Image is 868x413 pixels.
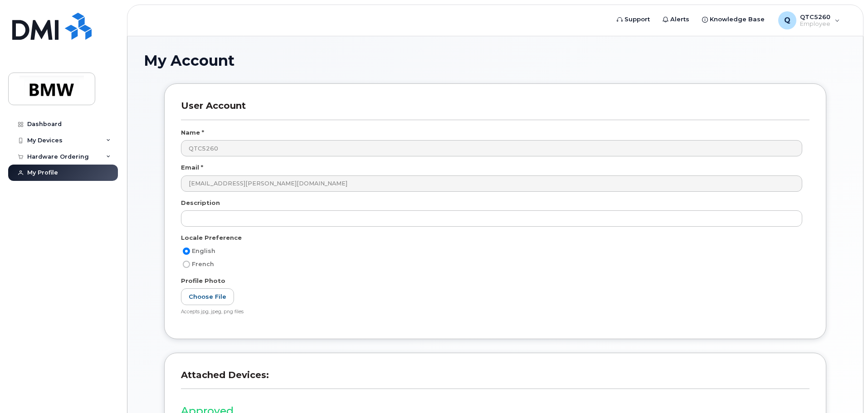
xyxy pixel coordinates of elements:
span: English [192,248,215,254]
label: Profile Photo [181,277,225,285]
label: Name * [181,128,204,137]
div: Accepts jpg, jpeg, png files [181,309,802,316]
input: English [183,248,190,255]
h3: Attached Devices: [181,369,809,389]
label: Locale Preference [181,233,242,242]
h1: My Account [144,53,847,68]
h3: User Account [181,100,809,120]
label: Description [181,199,220,207]
input: French [183,261,190,268]
label: Choose File [181,288,234,305]
span: French [192,261,214,267]
label: Email * [181,163,203,172]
